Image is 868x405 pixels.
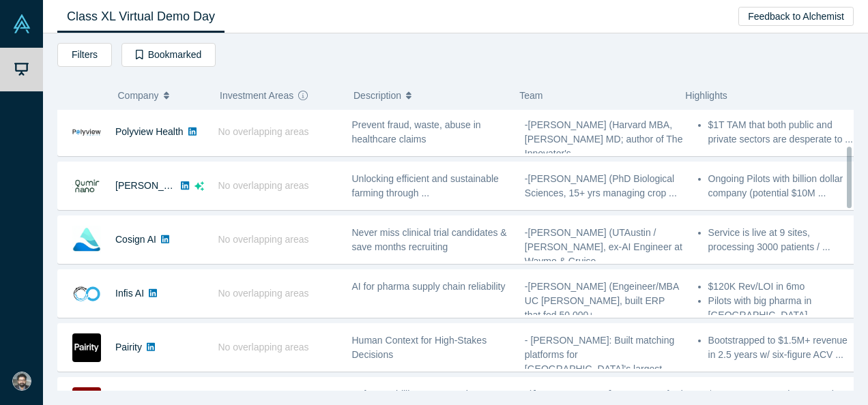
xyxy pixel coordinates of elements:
[685,90,727,101] span: Highlights
[519,90,542,101] span: Team
[115,180,194,191] a: [PERSON_NAME]
[352,335,487,360] span: Human Context for High-Stakes Decisions
[72,118,101,147] img: Polyview Health's Logo
[353,81,505,110] button: Description
[218,180,309,191] span: No overlapping areas
[72,280,101,308] img: Infis AI's Logo
[525,335,674,374] span: - [PERSON_NAME]: Built matching platforms for [GEOGRAPHIC_DATA]'s largest ...
[115,126,184,137] a: Polyview Health
[525,227,682,267] span: -[PERSON_NAME] (UTAustin / [PERSON_NAME], ex-AI Engineer at Waymo & Cruise, ...
[220,81,293,110] span: Investment Areas
[121,43,216,67] button: Bookmarked
[118,81,206,110] button: Company
[57,1,225,33] a: Class XL Virtual Demo Day
[218,126,309,137] span: No overlapping areas
[352,173,499,198] span: Unlocking efficient and sustainable farming through ...
[194,181,204,191] svg: dsa ai sparkles
[72,226,101,254] img: Cosign AI's Logo
[218,342,309,352] span: No overlapping areas
[72,333,101,362] img: Pairity's Logo
[118,81,159,110] span: Company
[738,7,854,26] button: Feedback to Alchemist
[525,173,677,198] span: -[PERSON_NAME] (PhD Biological Sciences, 15+ yrs managing crop ...
[353,81,401,110] span: Description
[708,172,856,200] li: Ongoing Pilots with billion dollar company (potential $10M ...
[708,294,856,322] li: Pilots with big pharma in [GEOGRAPHIC_DATA] ...
[218,288,309,299] span: No overlapping areas
[525,281,679,320] span: -[PERSON_NAME] (Engeineer/MBA UC [PERSON_NAME], built ERP that fed 50,000+ ...
[352,281,506,292] span: AI for pharma supply chain reliability
[708,280,856,294] li: $120K Rev/LOI in 6mo
[708,226,856,254] li: Service is live at 9 sites, processing 3000 patients / ...
[708,118,856,147] li: $1T TAM that both public and private sectors are desperate to ...
[12,372,31,391] img: Rajeev Krishnan's Account
[115,342,142,352] a: Pairity
[525,119,683,159] span: -[PERSON_NAME] (Harvard MBA, [PERSON_NAME] MD; author of The Innovator's ...
[57,43,112,67] button: Filters
[352,227,507,252] span: Never miss clinical trial candidates & save months recruiting
[218,234,309,245] span: No overlapping areas
[115,288,144,299] a: Infis AI
[352,119,481,145] span: Prevent fraud, waste, abuse in healthcare claims
[72,172,101,200] img: Qumir Nano's Logo
[115,234,156,245] a: Cosign AI
[12,14,31,33] img: Alchemist Vault Logo
[708,333,856,362] li: Bootstrapped to $1.5M+ revenue in 2.5 years w/ six-figure ACV ...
